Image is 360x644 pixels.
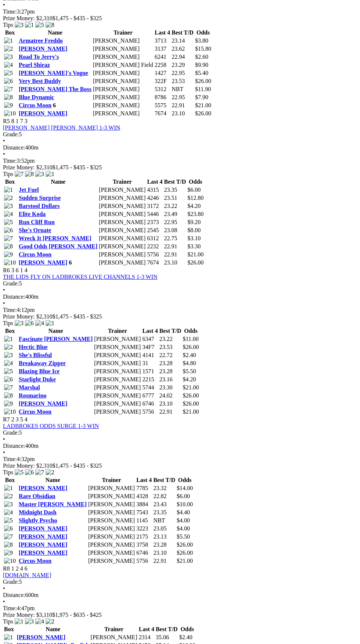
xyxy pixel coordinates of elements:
img: 6 [25,469,34,476]
td: [PERSON_NAME] [93,37,154,44]
a: [PERSON_NAME] [17,634,65,640]
td: 4141 [142,352,158,359]
a: Breakaway Zipper [19,360,66,366]
td: 6241 [154,53,170,61]
a: Circus Moon [19,102,51,108]
span: 6 [69,259,72,266]
a: Midnight Dash [19,509,57,515]
td: [PERSON_NAME] [93,78,154,85]
span: Box [5,29,15,36]
td: 23.08 [164,227,187,234]
td: 1571 [142,368,158,375]
td: 5446 [147,211,163,218]
a: Circus Moon [19,558,51,564]
td: [PERSON_NAME] [94,392,141,399]
td: 23.62 [171,45,194,53]
td: 1427 [154,69,170,77]
td: [PERSON_NAME] [93,110,154,117]
span: $3.80 [195,37,208,44]
span: R7 [3,416,10,422]
a: [PERSON_NAME] [19,259,67,266]
span: $1,475 - $435 - $325 [53,164,102,170]
img: 8 [4,243,13,250]
td: 22.94 [171,53,194,61]
td: 23.22 [159,335,182,343]
td: 322F [154,78,170,85]
a: Master [PERSON_NAME] [19,501,87,507]
th: Trainer [94,327,141,335]
img: 8 [4,392,13,399]
img: 8 [4,94,13,101]
td: 3172 [147,202,163,210]
td: 23.10 [159,400,182,407]
span: $11.00 [183,336,198,342]
td: 22.91 [164,243,187,250]
td: [PERSON_NAME] [94,335,141,343]
th: Best T/D [159,327,182,335]
td: 22.72 [159,352,182,359]
img: 5 [4,517,13,524]
td: NBT [171,86,194,93]
th: Name [18,476,87,484]
span: Tips [3,320,13,326]
td: 3137 [154,45,170,53]
td: 5756 [142,408,158,415]
span: $1,475 - $435 - $325 [53,463,102,469]
div: 5 [3,429,357,436]
a: [PERSON_NAME] [19,550,67,556]
div: 400m [3,294,357,300]
th: Trainer [88,476,135,484]
a: [DOMAIN_NAME] [3,572,51,578]
td: [PERSON_NAME] [98,202,146,210]
th: Last 4 [142,327,158,335]
td: [PERSON_NAME] [94,376,141,383]
a: Run Cliff Run [19,219,55,225]
a: She's Blissful [19,352,52,358]
a: Hectic Blue [19,344,48,350]
span: Box [5,477,15,483]
a: [PERSON_NAME] [19,542,67,548]
div: Prize Money: $2,310 [3,164,357,171]
img: 2 [4,195,13,201]
img: 9 [4,400,13,407]
img: 3 [15,22,24,28]
div: Prize Money: $2,310 [3,313,357,320]
a: [PERSON_NAME] [19,110,67,116]
td: 22.75 [164,235,187,242]
span: $3.30 [187,243,201,249]
td: [PERSON_NAME] [94,360,141,367]
span: • [3,287,5,293]
img: 5 [4,219,13,226]
td: 24.02 [159,392,182,399]
span: 2 3 5 4 [11,416,28,422]
span: Tips [3,171,13,177]
td: 23.32 [153,485,176,492]
span: $11.90 [195,86,211,92]
img: 10 [4,409,16,415]
span: $7.90 [195,94,208,100]
img: 6 [4,78,13,84]
td: [PERSON_NAME] [94,343,141,351]
td: 7674 [154,110,170,117]
img: 1 [4,37,13,44]
img: 7 [4,86,13,93]
a: Slightly Psycho [19,517,57,524]
td: 5756 [147,251,163,258]
div: 4:32pm [3,456,357,463]
td: [PERSON_NAME] [98,227,146,234]
td: [PERSON_NAME] [93,94,154,101]
span: Grade: [3,429,19,436]
td: 22.95 [171,69,194,77]
span: • [3,138,5,144]
img: 4 [35,618,44,625]
span: • [3,2,5,8]
a: Marshal [19,384,40,391]
span: Time: [3,307,17,313]
th: Odds [187,178,204,186]
img: 1 [4,634,13,641]
a: Wreck It [PERSON_NAME] [19,235,91,241]
td: 23.51 [164,194,187,202]
span: $3.10 [187,235,201,241]
span: • [3,436,5,442]
span: 3 6 1 4 [11,267,28,273]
